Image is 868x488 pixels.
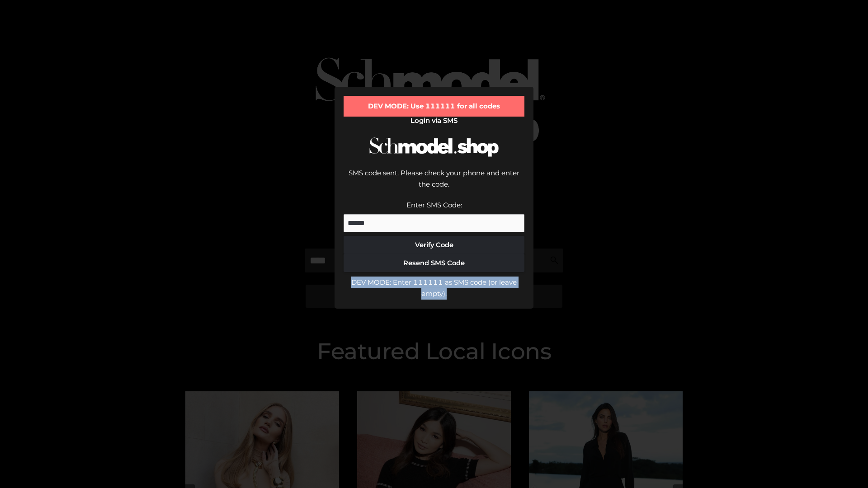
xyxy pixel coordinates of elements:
button: Resend SMS Code [344,254,524,272]
label: Enter SMS Code: [406,201,462,209]
img: Schmodel Logo [366,129,502,165]
button: Verify Code [344,236,524,254]
h2: Login via SMS [344,117,524,125]
div: DEV MODE: Use 111111 for all codes [344,96,524,117]
div: DEV MODE: Enter 111111 as SMS code (or leave empty). [344,277,524,300]
div: SMS code sent. Please check your phone and enter the code. [344,167,524,199]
